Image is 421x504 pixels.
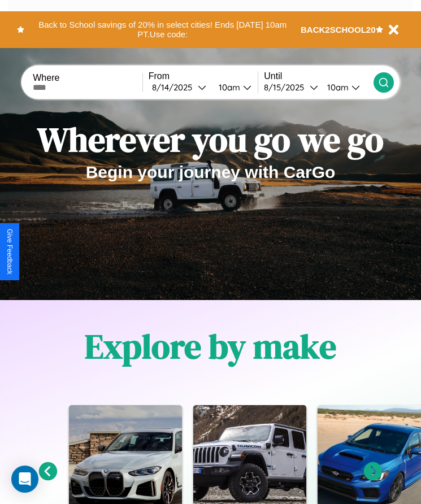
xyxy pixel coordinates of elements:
[264,82,310,93] div: 8 / 15 / 2025
[11,466,38,493] div: Open Intercom Messenger
[24,17,301,42] button: Back to School savings of 20% in select cities! Ends [DATE] 10am PT.Use code:
[149,81,210,93] button: 8/14/2025
[149,71,258,81] label: From
[301,25,376,34] b: BACK2SCHOOL20
[152,82,198,93] div: 8 / 14 / 2025
[322,82,351,93] div: 10am
[213,82,243,93] div: 10am
[210,81,258,93] button: 10am
[318,81,374,93] button: 10am
[6,229,14,275] div: Give Feedback
[85,323,336,370] h1: Explore by make
[264,71,374,81] label: Until
[33,73,142,83] label: Where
